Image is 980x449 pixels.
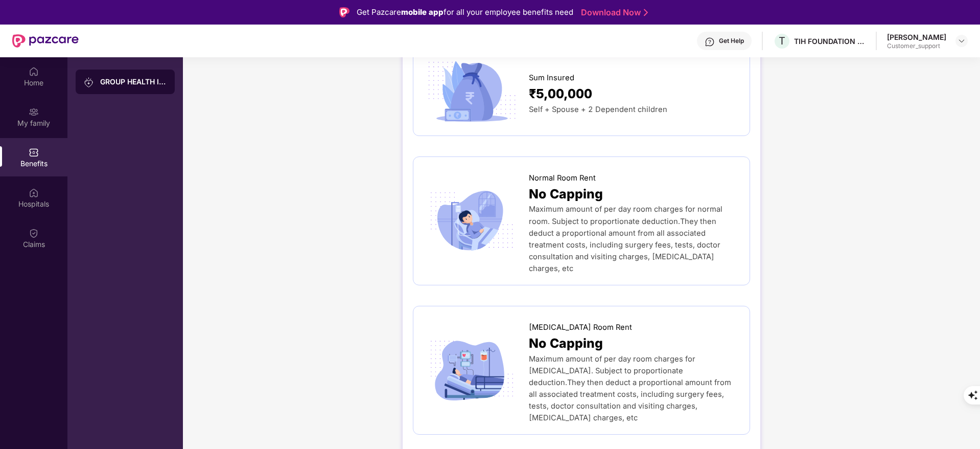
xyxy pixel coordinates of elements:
div: GROUP HEALTH INSURANCE [100,77,167,87]
span: Normal Room Rent [529,172,596,184]
img: svg+xml;base64,PHN2ZyB3aWR0aD0iMjAiIGhlaWdodD0iMjAiIHZpZXdCb3g9IjAgMCAyMCAyMCIgZmlsbD0ibm9uZSIgeG... [29,107,39,117]
img: icon [424,187,520,255]
span: No Capping [529,184,603,204]
img: svg+xml;base64,PHN2ZyBpZD0iSG9zcGl0YWxzIiB4bWxucz0iaHR0cDovL3d3dy53My5vcmcvMjAwMC9zdmciIHdpZHRoPS... [29,188,39,198]
span: Sum Insured [529,72,574,84]
a: Download Now [581,7,645,18]
div: Get Help [719,37,744,45]
span: Self + Spouse + 2 Dependent children [529,105,667,114]
span: T [779,35,785,47]
img: New Pazcare Logo [12,34,79,48]
span: ₹5,00,000 [529,84,592,104]
strong: mobile app [401,7,444,17]
img: icon [424,58,520,125]
span: Maximum amount of per day room charges for [MEDICAL_DATA]. Subject to proportionate deduction.The... [529,354,731,422]
img: svg+xml;base64,PHN2ZyBpZD0iRHJvcGRvd24tMzJ4MzIiIHhtbG5zPSJodHRwOi8vd3d3LnczLm9yZy8yMDAwL3N2ZyIgd2... [958,37,966,45]
img: icon [424,336,520,404]
img: svg+xml;base64,PHN2ZyBpZD0iSG9tZSIgeG1sbnM9Imh0dHA6Ly93d3cudzMub3JnLzIwMDAvc3ZnIiB3aWR0aD0iMjAiIG... [29,66,39,77]
img: svg+xml;base64,PHN2ZyB3aWR0aD0iMjAiIGhlaWdodD0iMjAiIHZpZXdCb3g9IjAgMCAyMCAyMCIgZmlsbD0ibm9uZSIgeG... [84,77,94,87]
img: Logo [339,7,349,17]
img: svg+xml;base64,PHN2ZyBpZD0iQ2xhaW0iIHhtbG5zPSJodHRwOi8vd3d3LnczLm9yZy8yMDAwL3N2ZyIgd2lkdGg9IjIwIi... [29,228,39,238]
span: Maximum amount of per day room charges for normal room. Subject to proportionate deduction.They t... [529,205,722,273]
img: Stroke [644,7,648,18]
div: [PERSON_NAME] [887,32,946,42]
div: Customer_support [887,42,946,50]
img: svg+xml;base64,PHN2ZyBpZD0iQmVuZWZpdHMiIHhtbG5zPSJodHRwOi8vd3d3LnczLm9yZy8yMDAwL3N2ZyIgd2lkdGg9Ij... [29,147,39,158]
span: [MEDICAL_DATA] Room Rent [529,322,632,333]
span: No Capping [529,333,603,353]
div: TIH FOUNDATION FOR IOT AND IOE [794,36,866,46]
div: Get Pazcare for all your employee benefits need [357,6,573,18]
img: svg+xml;base64,PHN2ZyBpZD0iSGVscC0zMngzMiIgeG1sbnM9Imh0dHA6Ly93d3cudzMub3JnLzIwMDAvc3ZnIiB3aWR0aD... [705,37,715,47]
